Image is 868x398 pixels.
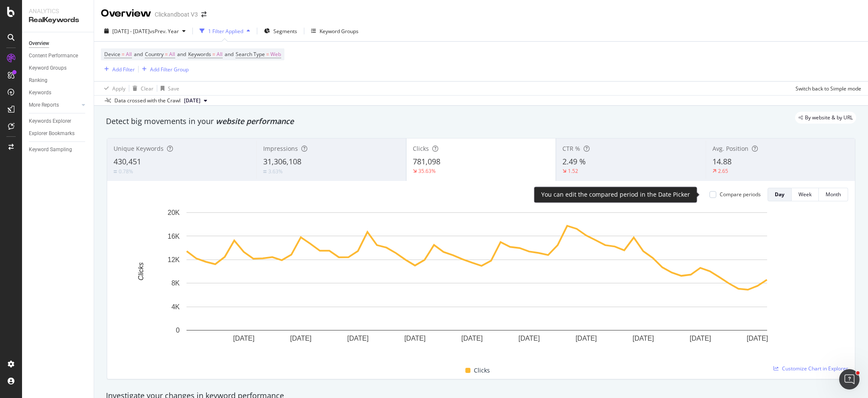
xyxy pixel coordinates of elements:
button: Switch back to Simple mode [792,82,861,95]
text: [DATE] [404,335,426,342]
text: [DATE] [233,335,254,342]
span: = [212,51,215,58]
div: Keywords [29,88,51,97]
div: Switch back to Simple mode [796,85,861,92]
button: Segments [261,24,300,38]
span: Segments [273,28,297,35]
div: Add Filter [112,66,135,73]
text: [DATE] [518,335,540,342]
text: [DATE] [633,335,654,342]
div: Overview [29,39,49,48]
span: Keywords [188,51,211,58]
div: Apply [112,85,125,92]
div: Save [168,85,179,92]
div: 1.52 [568,167,578,175]
div: Week [798,191,812,198]
div: 1 Filter Applied [208,28,243,35]
div: 3.63% [268,168,283,175]
span: CTR % [562,144,580,152]
a: Customize Chart in Explorer [773,365,848,372]
a: Explorer Bookmarks [29,129,88,138]
span: 430,451 [114,156,141,167]
button: Add Filter [101,64,135,74]
span: 781,098 [413,156,440,167]
span: vs Prev. Year [150,28,179,35]
button: Day [768,188,792,201]
a: Ranking [29,76,88,85]
a: Content Performance [29,51,88,60]
text: [DATE] [690,335,711,342]
button: Apply [101,82,125,95]
a: More Reports [29,101,79,110]
span: 31,306,108 [263,156,301,167]
div: Ranking [29,76,47,85]
button: Add Filter Group [139,64,189,74]
text: [DATE] [290,335,312,342]
a: Keyword Groups [29,64,88,73]
div: Compare periods [720,191,761,198]
div: 0.78% [119,168,133,175]
div: Explorer Bookmarks [29,129,75,138]
span: = [122,51,125,58]
span: [DATE] - [DATE] [112,28,150,35]
div: Clickandboat V3 [155,10,198,19]
div: 35.63% [418,167,436,175]
div: More Reports [29,101,59,110]
span: = [165,51,168,58]
span: and [134,51,143,58]
div: Month [826,191,841,198]
iframe: Intercom live chat [839,369,860,390]
a: Keywords [29,88,88,97]
a: Overview [29,39,88,48]
span: = [266,51,269,58]
button: Week [792,188,819,201]
div: Content Performance [29,51,78,60]
div: Keywords Explorer [29,117,71,126]
div: Data crossed with the Crawl [114,97,181,104]
span: All [126,48,132,60]
div: Keyword Sampling [29,145,72,154]
div: Overview [101,6,151,21]
div: 2.65 [718,167,728,175]
button: 1 Filter Applied [196,24,253,38]
span: Unique Keywords [114,144,164,152]
text: Clicks [137,263,145,281]
text: 16K [168,232,180,240]
span: 2025 Aug. 31st [184,97,200,104]
img: Equal [114,170,117,173]
a: Keywords Explorer [29,117,88,126]
span: Web [270,48,281,60]
div: legacy label [795,112,856,124]
span: Customize Chart in Explorer [782,365,848,372]
span: and [177,51,186,58]
button: Save [157,82,179,95]
div: Keyword Groups [29,64,67,73]
span: Search Type [236,51,265,58]
text: 20K [168,209,180,216]
text: 12K [168,256,180,263]
span: All [169,48,175,60]
span: Impressions [263,144,298,152]
span: Clicks [474,365,490,375]
div: RealKeywords [29,15,87,25]
div: Analytics [29,7,87,15]
button: Clear [129,82,153,95]
button: [DATE] - [DATE]vsPrev. Year [101,24,189,38]
a: Keyword Sampling [29,145,88,154]
img: Equal [263,170,267,173]
div: arrow-right-arrow-left [201,11,206,17]
svg: A chart. [114,208,840,356]
span: Clicks [413,144,429,152]
div: You can edit the compared period in the Date Picker [541,190,690,199]
div: Add Filter Group [150,66,189,73]
text: 0 [176,327,180,334]
text: [DATE] [576,335,597,342]
span: 14.88 [712,156,732,167]
div: Day [775,191,785,198]
text: [DATE] [747,335,768,342]
div: Clear [141,85,153,92]
text: 4K [171,303,180,310]
span: 2.49 % [562,156,586,167]
button: Month [819,188,848,201]
button: [DATE] [181,96,211,106]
